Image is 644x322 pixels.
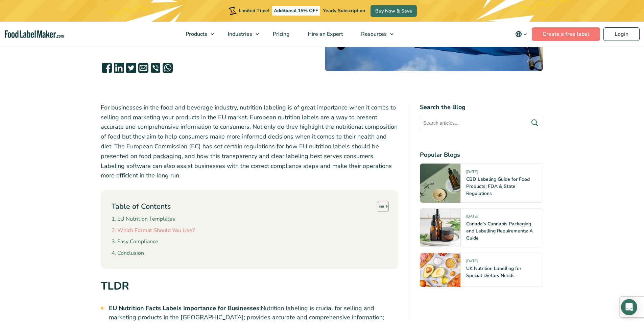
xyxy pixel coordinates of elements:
a: Resources [352,22,397,47]
span: Industries [226,30,253,38]
a: Canada’s Cannabis Packaging and Labelling Requirements: A Guide [466,221,533,241]
a: CBD Labeling Guide for Food Products: FDA & State Regulations [466,176,530,197]
span: Limited Time! [239,7,269,14]
a: Pricing [264,22,297,47]
p: Table of Contents [112,201,171,212]
strong: TLDR [101,279,129,293]
a: Industries [219,22,262,47]
a: EU Nutrition Templates [112,215,175,224]
a: Buy Now & Save [371,5,417,17]
p: For businesses in the food and beverage industry, nutrition labeling is of great importance when ... [101,103,398,180]
a: Products [177,22,217,47]
h4: Popular Blogs [420,150,543,159]
span: [DATE] [466,169,478,177]
a: Easy Compliance [112,238,158,246]
span: Additional 15% OFF [272,6,320,16]
span: [DATE] [466,214,478,222]
span: Yearly Subscription [323,7,365,14]
a: Hire an Expert [299,22,351,47]
a: Toggle Table of Content [372,201,387,212]
span: Products [184,30,208,38]
a: Which Format Should You Use? [112,226,195,235]
div: Open Intercom Messenger [621,299,637,315]
strong: EU Nutrition Facts Labels Importance for Businesses: [109,304,261,312]
a: Create a free label [532,27,600,41]
a: Login [603,27,640,41]
span: Hire an Expert [306,30,344,38]
span: [DATE] [466,258,478,266]
h4: Search the Blog [420,103,543,112]
span: Pricing [271,30,290,38]
a: Conclusion [112,249,144,258]
span: Resources [359,30,387,38]
a: UK Nutrition Labelling for Special Dietary Needs [466,265,521,279]
input: Search articles... [420,116,543,130]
